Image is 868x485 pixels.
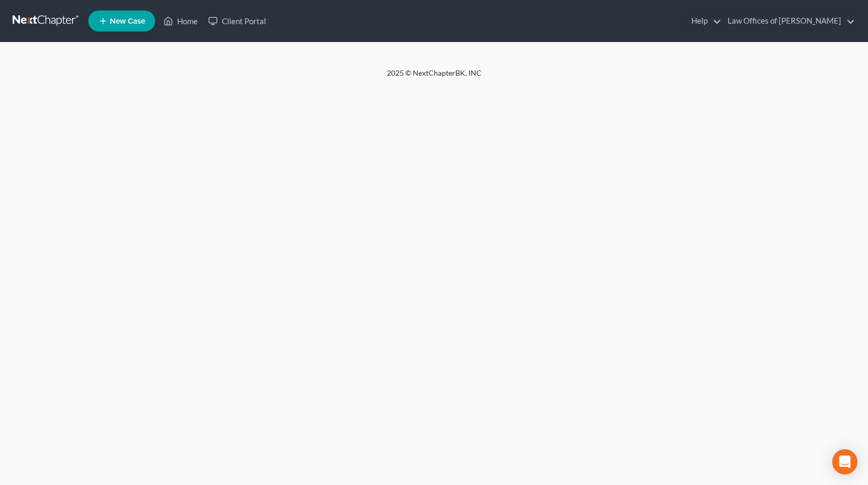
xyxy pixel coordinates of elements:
[686,12,721,30] a: Help
[88,11,155,32] new-legal-case-button: New Case
[832,449,857,474] div: Open Intercom Messenger
[203,12,271,30] a: Client Portal
[135,68,734,87] div: 2025 © NextChapterBK, INC
[722,12,855,30] a: Law Offices of [PERSON_NAME]
[158,12,203,30] a: Home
